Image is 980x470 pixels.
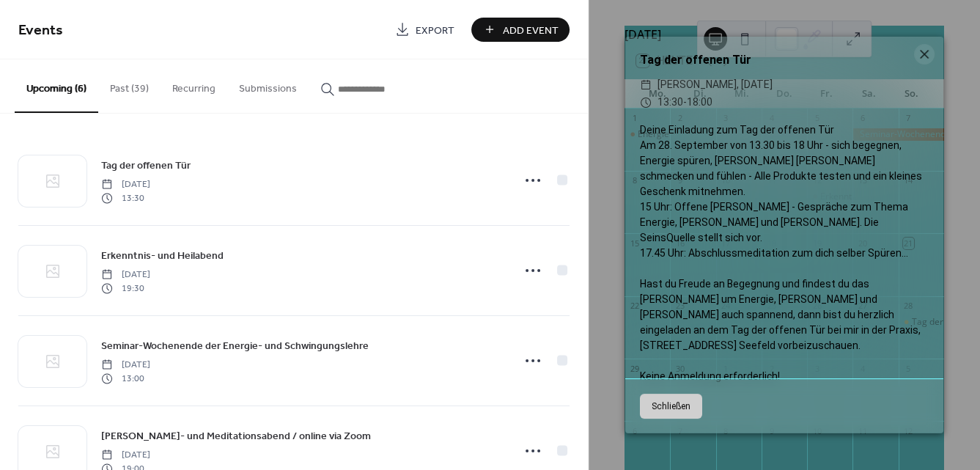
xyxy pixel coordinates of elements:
span: [DATE] [101,359,150,372]
div: ​ [640,94,652,111]
button: Upcoming (6) [15,59,98,113]
span: [PERSON_NAME]- und Meditationsabend / online via Zoom [101,429,371,444]
span: Seminar-Wochenende der Energie- und Schwingungslehre [101,339,369,354]
a: Erkenntnis- und Heilabend [101,247,224,264]
a: Tag der offenen Tür [101,157,191,174]
a: [PERSON_NAME]- und Meditationsabend / online via Zoom [101,427,371,444]
div: Deine Einladung zum Tag der offenen Tür Am 28. September von 13.30 bis 18 Uhr - sich begegnen, En... [625,122,943,384]
span: [DATE] [101,449,150,462]
div: Tag der offenen Tür [625,51,943,69]
button: Recurring [161,59,227,111]
span: [PERSON_NAME], [DATE] [657,76,773,94]
span: - [683,96,687,108]
a: Seminar-Wochenende der Energie- und Schwingungslehre [101,337,369,354]
button: Past (39) [98,59,161,111]
a: Export [384,18,465,42]
span: 13:00 [101,372,150,385]
span: 13:30 [101,191,150,205]
button: Add Event [471,18,570,42]
button: Schließen [640,394,702,419]
span: [DATE] [101,178,150,191]
span: Erkenntnis- und Heilabend [101,249,224,264]
span: Add Event [503,23,559,38]
div: ​ [640,76,652,94]
span: [DATE] [101,268,150,282]
span: 19:30 [101,282,150,295]
span: 13:30 [657,96,683,108]
span: 18:00 [687,96,712,108]
span: Events [18,16,63,45]
button: Submissions [227,59,309,111]
span: Export [416,23,454,38]
span: Tag der offenen Tür [101,158,191,174]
